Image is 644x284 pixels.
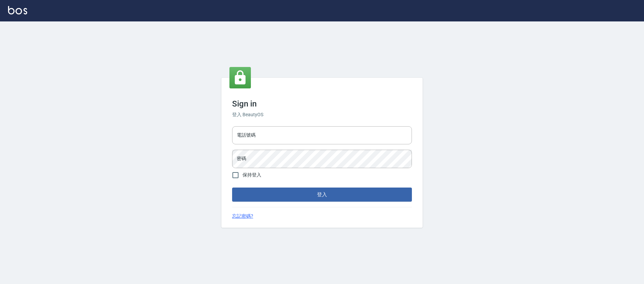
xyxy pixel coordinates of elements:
[232,99,412,109] h3: Sign in
[232,111,412,118] h6: 登入 BeautyOS
[8,6,27,14] img: Logo
[232,213,253,220] a: 忘記密碼?
[232,188,412,202] button: 登入
[243,171,261,179] span: 保持登入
